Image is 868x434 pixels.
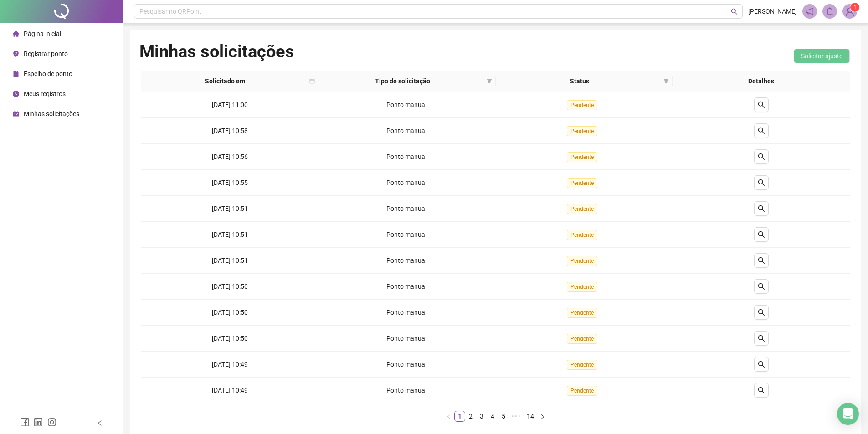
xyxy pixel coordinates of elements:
li: 14 [524,411,537,422]
span: [PERSON_NAME] [748,6,797,16]
span: [DATE] 10:50 [212,309,248,316]
span: right [540,414,545,419]
span: [DATE] 10:50 [212,335,248,342]
span: search [758,361,765,368]
span: Ponto manual [386,153,426,160]
span: file [13,71,19,77]
span: schedule [13,111,19,117]
li: Próxima página [537,411,548,422]
span: Ponto manual [386,101,426,108]
span: [DATE] 10:55 [212,179,248,186]
a: 4 [488,411,498,421]
span: Página inicial [24,30,61,37]
span: Pendente [567,282,597,292]
li: Página anterior [443,411,454,422]
a: 5 [498,411,508,421]
span: [DATE] 10:58 [212,127,248,134]
span: search [758,387,765,394]
span: Ponto manual [386,127,426,134]
div: Open Intercom Messenger [837,403,859,425]
span: notification [806,7,814,15]
span: Ponto manual [386,309,426,316]
li: 1 [454,411,465,422]
span: search [758,309,765,316]
button: left [443,411,454,422]
span: Pendente [567,360,597,370]
span: Pendente [567,230,597,240]
span: environment [13,51,19,57]
span: Pendente [567,178,597,188]
span: search [758,257,765,264]
sup: Atualize o seu contato no menu Meus Dados [850,3,859,12]
span: Ponto manual [386,205,426,212]
span: home [13,31,19,37]
span: Pendente [567,204,597,214]
span: search [758,153,765,160]
th: Detalhes [673,71,850,92]
span: Ponto manual [386,283,426,290]
a: 1 [455,411,465,421]
span: filter [663,78,669,84]
span: clock-circle [13,91,19,97]
li: 3 [476,411,487,422]
span: instagram [47,418,56,427]
span: Ponto manual [386,387,426,394]
span: Ponto manual [386,231,426,238]
span: Espelho de ponto [24,70,72,77]
a: 3 [477,411,487,421]
a: 2 [466,411,476,421]
span: filter [487,78,492,84]
img: 86378 [843,5,857,18]
span: Pendente [567,308,597,318]
span: [DATE] 10:49 [212,361,248,368]
span: calendar [308,74,317,88]
span: Meus registros [24,90,66,97]
span: Pendente [567,152,597,162]
span: left [97,420,103,426]
span: [DATE] 11:00 [212,101,248,108]
span: search [758,205,765,212]
span: Pendente [567,256,597,266]
li: 5 [498,411,509,422]
span: [DATE] 10:50 [212,283,248,290]
li: 4 [487,411,498,422]
span: search [758,101,765,108]
span: filter [485,74,494,88]
span: [DATE] 10:51 [212,231,248,238]
span: search [758,127,765,134]
span: [DATE] 10:49 [212,387,248,394]
li: 2 [465,411,476,422]
li: 5 próximas páginas [509,411,524,422]
span: [DATE] 10:51 [212,205,248,212]
span: ••• [509,411,524,422]
button: right [537,411,548,422]
button: Solicitar ajuste [794,49,850,63]
span: linkedin [34,418,43,427]
span: facebook [20,418,29,427]
span: Ponto manual [386,361,426,368]
span: Registrar ponto [24,50,68,57]
span: calendar [309,78,315,84]
span: Tipo de solicitação [322,76,483,86]
span: Solicitar ajuste [801,51,842,61]
span: Pendente [567,126,597,136]
span: Pendente [567,100,597,110]
span: filter [662,74,671,88]
span: Pendente [567,334,597,344]
span: Solicitado em [145,76,306,86]
h1: Minhas solicitações [139,41,294,62]
span: Ponto manual [386,179,426,186]
span: Status [499,76,660,86]
span: search [758,283,765,290]
a: 14 [524,411,537,421]
span: left [446,414,452,419]
span: bell [826,7,834,15]
span: 1 [853,4,857,10]
span: search [758,231,765,238]
span: [DATE] 10:51 [212,257,248,264]
span: Ponto manual [386,335,426,342]
span: Pendente [567,386,597,396]
span: [DATE] 10:56 [212,153,248,160]
span: search [758,179,765,186]
span: Ponto manual [386,257,426,264]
